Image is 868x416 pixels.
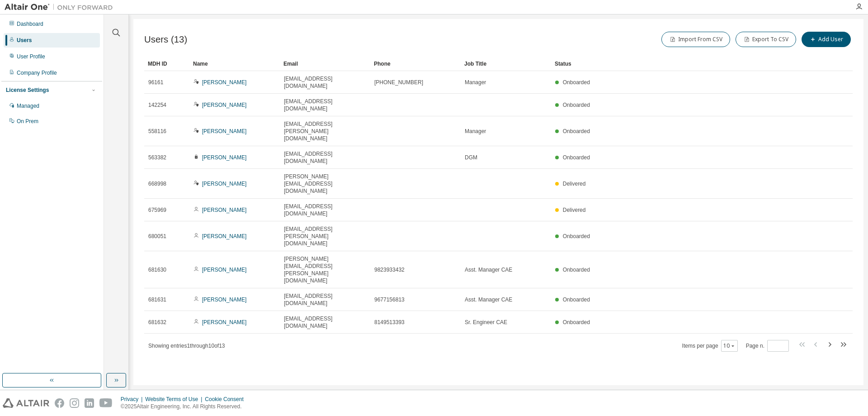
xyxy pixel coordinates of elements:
button: 10 [723,342,736,349]
span: Users (13) [144,34,187,45]
img: linkedin.svg [85,398,94,408]
span: Manager [465,79,486,86]
span: [PERSON_NAME][EMAIL_ADDRESS][DOMAIN_NAME] [284,173,366,195]
span: Delivered [563,207,586,213]
div: Dashboard [17,20,43,28]
span: Items per page [682,340,738,352]
span: [EMAIL_ADDRESS][PERSON_NAME][DOMAIN_NAME] [284,225,366,247]
div: Job Title [464,57,547,71]
a: [PERSON_NAME] [202,233,247,239]
span: Asst. Manager CAE [465,296,512,303]
div: Users [17,37,32,44]
span: 9677156813 [374,296,405,303]
img: Altair One [5,3,118,12]
span: Page n. [746,340,789,352]
div: MDH ID [148,57,186,71]
a: [PERSON_NAME] [202,181,247,187]
span: [EMAIL_ADDRESS][PERSON_NAME][DOMAIN_NAME] [284,120,366,142]
span: Onboarded [563,296,590,303]
a: [PERSON_NAME] [202,102,247,108]
span: Sr. Engineer CAE [465,319,507,326]
div: Cookie Consent [205,396,249,403]
div: License Settings [6,86,49,94]
span: Onboarded [563,102,590,108]
a: [PERSON_NAME] [202,319,247,325]
button: Export To CSV [736,32,796,47]
span: Onboarded [563,128,590,134]
span: 563382 [148,154,166,161]
div: Email [283,57,367,71]
span: [PERSON_NAME][EMAIL_ADDRESS][PERSON_NAME][DOMAIN_NAME] [284,255,366,284]
div: Website Terms of Use [145,396,205,403]
span: 681630 [148,266,166,273]
span: 680051 [148,233,166,240]
span: Delivered [563,181,586,187]
span: Manager [465,128,486,135]
div: Managed [17,102,39,110]
span: Onboarded [563,79,590,86]
p: © 2025 Altair Engineering, Inc. All Rights Reserved. [121,403,249,411]
span: [PHONE_NUMBER] [374,79,423,86]
div: On Prem [17,118,38,125]
span: [EMAIL_ADDRESS][DOMAIN_NAME] [284,150,366,165]
span: [EMAIL_ADDRESS][DOMAIN_NAME] [284,75,366,90]
a: [PERSON_NAME] [202,296,247,303]
a: [PERSON_NAME] [202,207,247,213]
span: 668998 [148,180,166,187]
span: DGM [465,154,477,161]
span: Showing entries 1 through 10 of 13 [148,343,225,349]
a: [PERSON_NAME] [202,79,247,86]
span: [EMAIL_ADDRESS][DOMAIN_NAME] [284,315,366,330]
img: instagram.svg [70,398,79,408]
div: Phone [374,57,457,71]
span: 9823933432 [374,266,405,273]
div: User Profile [17,53,45,60]
span: [EMAIL_ADDRESS][DOMAIN_NAME] [284,203,366,217]
span: 558116 [148,128,166,135]
img: youtube.svg [99,398,113,408]
span: Onboarded [563,267,590,273]
div: Status [555,57,806,71]
span: 8149513393 [374,319,405,326]
div: Company Profile [17,69,57,77]
span: Onboarded [563,233,590,239]
span: [EMAIL_ADDRESS][DOMAIN_NAME] [284,98,366,112]
a: [PERSON_NAME] [202,128,247,134]
span: 681632 [148,319,166,326]
span: 681631 [148,296,166,303]
span: 142254 [148,101,166,109]
span: 96161 [148,79,163,86]
a: [PERSON_NAME] [202,267,247,273]
img: altair_logo.svg [3,398,49,408]
button: Import From CSV [661,32,730,47]
span: 675969 [148,206,166,214]
button: Add User [802,32,851,47]
span: Asst. Manager CAE [465,266,512,273]
div: Privacy [121,396,145,403]
a: [PERSON_NAME] [202,154,247,161]
span: Onboarded [563,154,590,161]
span: [EMAIL_ADDRESS][DOMAIN_NAME] [284,292,366,307]
img: facebook.svg [55,398,64,408]
span: Onboarded [563,319,590,325]
div: Name [193,57,276,71]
